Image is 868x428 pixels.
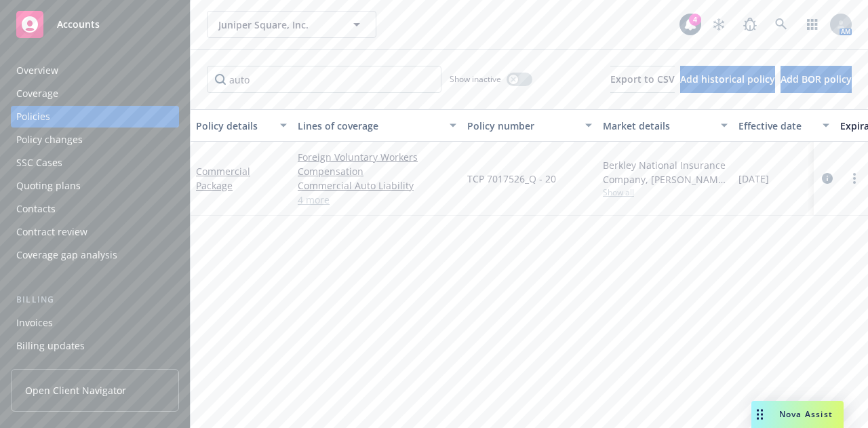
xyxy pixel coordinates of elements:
[733,109,835,142] button: Effective date
[819,170,835,187] a: circleInformation
[298,119,441,133] div: Lines of coverage
[680,66,775,93] button: Add historical policy
[191,109,292,142] button: Policy details
[462,109,597,142] button: Policy number
[292,109,462,142] button: Lines of coverage
[11,198,179,220] a: Contacts
[781,66,852,93] button: Add BOR policy
[218,18,336,32] span: Juniper Square, Inc.
[736,11,764,38] a: Report a Bug
[450,73,501,85] span: Show inactive
[680,73,775,85] span: Add historical policy
[610,73,675,85] span: Export to CSV
[207,11,376,38] button: Juniper Square, Inc.
[16,175,81,197] div: Quoting plans
[298,193,456,207] a: 4 more
[16,83,58,104] div: Coverage
[25,383,126,397] span: Open Client Navigator
[11,221,179,243] a: Contract review
[11,60,179,81] a: Overview
[16,335,85,357] div: Billing updates
[751,401,768,428] div: Drag to move
[11,129,179,151] a: Policy changes
[298,178,456,193] a: Commercial Auto Liability
[738,172,769,186] span: [DATE]
[751,401,844,428] button: Nova Assist
[603,158,728,187] div: Berkley National Insurance Company, [PERSON_NAME] Corporation
[846,170,863,187] a: more
[799,11,826,38] a: Switch app
[689,14,701,26] div: 4
[16,312,53,334] div: Invoices
[196,165,250,192] a: Commercial Package
[16,129,83,151] div: Policy changes
[11,152,179,174] a: SSC Cases
[196,119,272,133] div: Policy details
[610,66,675,93] button: Export to CSV
[207,66,441,93] input: Filter by keyword...
[11,312,179,334] a: Invoices
[298,150,456,178] a: Foreign Voluntary Workers Compensation
[705,11,732,38] a: Stop snowing
[11,175,179,197] a: Quoting plans
[11,83,179,104] a: Coverage
[738,119,814,133] div: Effective date
[768,11,795,38] a: Search
[781,73,852,85] span: Add BOR policy
[779,408,833,420] span: Nova Assist
[11,293,179,307] div: Billing
[467,119,577,133] div: Policy number
[467,172,556,186] span: TCP 7017526_Q - 20
[16,198,56,220] div: Contacts
[16,244,117,266] div: Coverage gap analysis
[603,187,728,198] span: Show all
[11,5,179,43] a: Accounts
[16,221,87,243] div: Contract review
[16,60,58,81] div: Overview
[11,335,179,357] a: Billing updates
[11,106,179,128] a: Policies
[597,109,733,142] button: Market details
[57,19,100,30] span: Accounts
[11,244,179,266] a: Coverage gap analysis
[16,152,62,174] div: SSC Cases
[603,119,713,133] div: Market details
[16,106,50,128] div: Policies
